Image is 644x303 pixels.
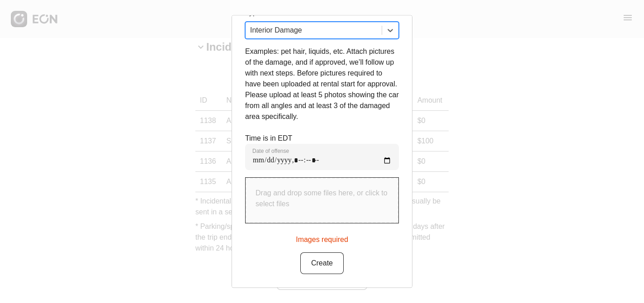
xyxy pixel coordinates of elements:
[300,253,344,275] button: Create
[245,133,399,170] div: Time is in EDT
[252,148,289,155] label: Date of offense
[245,47,399,123] p: Examples: pet hair, liquids, etc. Attach pictures of the damage, and if approved, we’ll follow up...
[296,231,348,246] div: Images required
[256,188,388,210] p: Drag and drop some files here, or click to select files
